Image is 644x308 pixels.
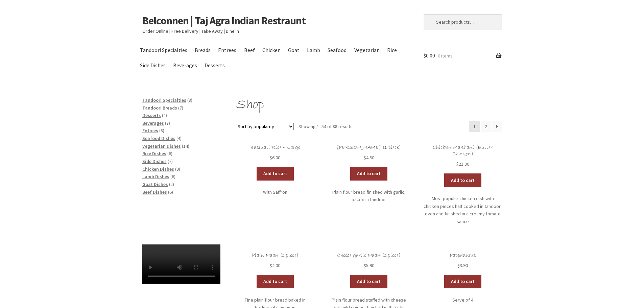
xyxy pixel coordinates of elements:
span: 7 [180,105,182,111]
span: 6 [172,173,174,180]
a: → [492,121,502,132]
a: Add to cart: “Cheese garlic Naan (1 piece)” [350,275,387,288]
span: $ [456,161,459,167]
p: Most popular chicken dish with chicken pieces half cooked in tandoori oven and finished in a crea... [424,195,502,226]
p: Plain flour bread finished with garlic, baked in tandoor [330,188,408,204]
span: 9 [176,166,179,172]
span: 8 [161,127,163,134]
span: $ [424,52,426,59]
a: Add to cart: “Pappadums” [444,275,481,288]
a: Entrees [142,127,158,134]
a: Beverages [142,120,164,126]
a: Seafood Dishes [142,135,175,141]
a: Tandoori Specialties [142,97,186,103]
a: Chicken [259,43,284,58]
a: Desserts [201,58,228,73]
a: Pappadums $3.90 [424,252,502,269]
a: Belconnen | Taj Agra Indian Restraunt [142,14,306,27]
a: Chicken Dishes [142,166,174,172]
a: Tandoori Breads [142,105,177,111]
a: Add to cart: “Basmati Rice - Large” [257,167,294,181]
a: Desserts [142,112,161,118]
a: Side Dishes [142,158,167,164]
a: Vegetarian [351,43,383,58]
span: $ [364,155,366,161]
h2: Pappadums [424,252,502,259]
a: Rice Dishes [142,150,166,157]
span: 14 [183,143,188,149]
bdi: 4.00 [270,262,280,268]
nav: Product Pagination [469,121,502,132]
a: Goat [285,43,303,58]
span: 0.00 [424,52,435,59]
a: Entrees [215,43,240,58]
a: Lamb Dishes [142,173,169,180]
span: Page 1 [469,121,480,132]
a: Lamb [304,43,324,58]
span: $ [270,262,272,268]
p: Showing 1–54 of 88 results [299,121,353,132]
bdi: 3.90 [457,262,468,268]
input: Search products… [424,14,502,30]
span: 6 [169,150,171,157]
a: $0.00 0 items [424,43,502,69]
nav: Primary Navigation [142,43,408,73]
a: Seafood [325,43,350,58]
span: $ [364,262,366,268]
a: Beverages [170,58,200,73]
h2: Chicken Makhani (Butter Chicken) [424,144,502,158]
span: 4 [163,112,166,118]
a: Breads [192,43,214,58]
span: 7 [169,158,171,164]
span: 7 [166,120,169,126]
span: 4 [178,135,180,141]
a: Goat Dishes [142,181,168,187]
h2: Basmati Rice – Large [236,144,314,151]
h2: [PERSON_NAME] (1 piece) [330,144,408,151]
a: Add to cart: “Chicken Makhani (Butter Chicken)” [444,173,481,187]
span: 6 [169,189,172,195]
bdi: 6.00 [270,155,280,161]
a: Add to cart: “Garlic Naan (1 piece)” [350,167,387,181]
a: Vegetarian Dishes [142,143,181,149]
a: Beef [241,43,258,58]
a: Plain Naan (1 piece) $4.00 [236,252,314,269]
a: Tandoori Specialties [137,43,191,58]
p: Serve of 4 [424,296,502,304]
a: [PERSON_NAME] (1 piece) $4.50 [330,144,408,162]
a: Chicken Makhani (Butter Chicken) $21.90 [424,144,502,168]
h2: Cheese garlic Naan (1 piece) [330,252,408,259]
span: 0 items [438,53,453,59]
a: Beef Dishes [142,189,167,195]
bdi: 4.50 [364,155,374,161]
span: 2 [170,181,173,187]
bdi: 21.90 [456,161,469,167]
a: Cheese garlic Naan (1 piece) $5.90 [330,252,408,269]
span: $ [457,262,460,268]
bdi: 5.90 [364,262,374,268]
a: Side Dishes [137,58,169,73]
p: Order Online | Free Delivery | Take Away | Dine In [142,27,408,35]
a: Page 2 [481,121,492,132]
a: Add to cart: “Plain Naan (1 piece)” [257,275,294,288]
span: $ [270,155,272,161]
h2: Plain Naan (1 piece) [236,252,314,259]
select: Shop order [236,123,294,130]
h1: Shop [236,96,502,114]
p: With Saffron [236,188,314,196]
a: Basmati Rice – Large $6.00 [236,144,314,162]
span: 8 [189,97,191,103]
